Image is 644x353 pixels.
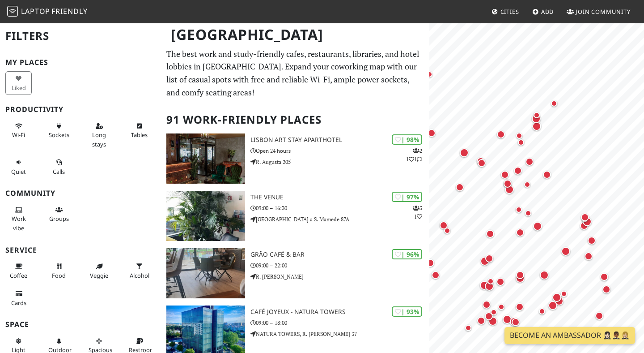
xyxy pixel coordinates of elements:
[51,6,87,16] span: Friendly
[250,204,429,212] p: 09:00 – 16:30
[392,306,422,317] div: | 93%
[581,215,593,228] div: Map marker
[530,120,543,133] div: Map marker
[475,315,487,327] div: Map marker
[499,169,511,181] div: Map marker
[442,225,453,236] div: Map marker
[598,271,610,283] div: Map marker
[392,134,422,145] div: | 98%
[524,156,535,168] div: Map marker
[601,284,612,295] div: Map marker
[523,208,534,219] div: Map marker
[512,165,524,176] div: Map marker
[424,257,436,269] div: Map marker
[5,189,156,198] h3: Community
[476,157,487,169] div: Map marker
[92,131,106,148] span: Long stays
[513,204,524,215] div: Map marker
[7,6,18,17] img: LaptopFriendly
[5,246,156,254] h3: Service
[531,110,542,121] div: Map marker
[392,192,422,202] div: | 97%
[531,220,544,232] div: Map marker
[495,276,506,288] div: Map marker
[52,271,66,280] span: Food
[49,215,69,223] span: Group tables
[586,235,597,246] div: Map marker
[250,251,429,258] h3: Grão Café & Bar
[514,130,525,141] div: Map marker
[126,119,153,142] button: Tables
[21,6,50,16] span: Laptop
[130,271,149,280] span: Alcohol
[454,181,466,193] div: Map marker
[426,127,437,139] div: Map marker
[559,245,572,258] div: Map marker
[5,58,156,67] h3: My Places
[514,227,526,238] div: Map marker
[161,248,429,298] a: Grão Café & Bar | 96% Grão Café & Bar 09:00 – 22:00 R. [PERSON_NAME]
[166,191,245,241] img: The VENUE
[424,69,435,80] div: Map marker
[549,98,559,109] div: Map marker
[538,269,551,281] div: Map marker
[530,112,542,125] div: Map marker
[487,315,499,327] div: Map marker
[90,271,108,280] span: Veggie
[250,215,429,224] p: [GEOGRAPHIC_DATA] a S. Mamede 87A
[5,320,156,329] h3: Space
[5,119,32,142] button: Wi-Fi
[5,259,32,283] button: Coffee
[5,105,156,114] h3: Productivity
[12,215,26,232] span: People working
[502,178,513,189] div: Map marker
[86,119,112,151] button: Long stays
[484,228,496,240] div: Map marker
[514,269,526,281] div: Map marker
[11,168,26,176] span: Quiet
[250,136,429,144] h3: Lisbon Art Stay Aparthotel
[516,137,526,148] div: Map marker
[488,307,499,318] div: Map marker
[500,8,519,16] span: Cities
[438,220,449,231] div: Map marker
[166,47,424,99] p: The best work and study-friendly cafes, restaurants, libraries, and hotel lobbies in [GEOGRAPHIC_...
[5,202,32,235] button: Work vibe
[166,133,245,184] img: Lisbon Art Stay Aparthotel
[161,191,429,241] a: The VENUE | 97% 31 The VENUE 09:00 – 16:30 [GEOGRAPHIC_DATA] a S. Mamede 87A
[11,299,26,307] span: Credit cards
[559,288,569,299] div: Map marker
[485,276,496,287] div: Map marker
[413,204,422,221] p: 3 1
[5,155,32,179] button: Quiet
[541,169,553,181] div: Map marker
[46,119,72,142] button: Sockets
[5,22,156,50] h2: Filters
[250,146,429,155] p: Open 24 hours
[250,319,429,327] p: 09:00 – 18:00
[514,272,526,284] div: Map marker
[483,253,495,264] div: Map marker
[5,286,32,310] button: Cards
[488,4,523,20] a: Cities
[541,8,554,16] span: Add
[49,131,69,139] span: Power sockets
[479,255,491,267] div: Map marker
[250,261,429,270] p: 09:00 – 22:00
[53,168,65,176] span: Video/audio calls
[475,155,487,167] div: Map marker
[579,211,591,223] div: Map marker
[458,146,470,159] div: Map marker
[161,133,429,184] a: Lisbon Art Stay Aparthotel | 98% 211 Lisbon Art Stay Aparthotel Open 24 hours R. Augusta 205
[250,308,429,316] h3: Café Joyeux - Natura Towers
[166,248,245,298] img: Grão Café & Bar
[406,146,422,164] p: 2 1 1
[46,202,72,226] button: Groups
[7,4,88,20] a: LaptopFriendly LaptopFriendly
[478,279,491,292] div: Map marker
[46,155,72,179] button: Calls
[126,259,153,283] button: Alcohol
[547,299,559,312] div: Map marker
[483,310,495,322] div: Map marker
[131,131,148,139] span: Work-friendly tables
